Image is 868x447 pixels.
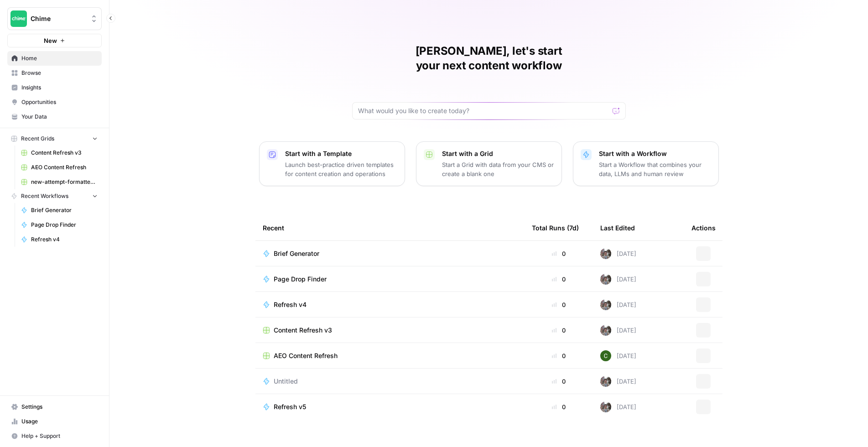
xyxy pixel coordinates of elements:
[7,189,102,203] button: Recent Workflows
[21,54,98,62] span: Home
[263,215,517,240] div: Recent
[7,414,102,429] a: Usage
[532,377,586,386] div: 0
[274,402,306,411] span: Refresh v5
[31,221,98,229] span: Page Drop Finder
[352,44,626,73] h1: [PERSON_NAME], let's start your next content workflow
[7,66,102,80] a: Browse
[17,160,102,175] a: AEO Content Refresh
[44,36,57,45] span: New
[10,10,27,27] img: Chime Logo
[7,95,102,109] a: Opportunities
[691,215,716,240] div: Actions
[7,80,102,95] a: Insights
[285,160,397,178] p: Launch best-practice driven templates for content creation and operations
[532,249,586,258] div: 0
[274,326,332,335] span: Content Refresh v3
[600,248,611,259] img: a2mlt6f1nb2jhzcjxsuraj5rj4vi
[263,275,517,284] a: Page Drop Finder
[532,275,586,284] div: 0
[21,98,98,106] span: Opportunities
[7,51,102,66] a: Home
[263,300,517,309] a: Refresh v4
[21,192,68,200] span: Recent Workflows
[21,135,54,143] span: Recent Grids
[600,401,636,412] div: [DATE]
[442,149,554,158] p: Start with a Grid
[600,350,611,361] img: 14qrvic887bnlg6dzgoj39zarp80
[416,141,562,186] button: Start with a GridStart a Grid with data from your CMS or create a blank one
[600,299,636,310] div: [DATE]
[31,178,98,186] span: new-attempt-formatted.csv
[17,218,102,232] a: Page Drop Finder
[21,113,98,121] span: Your Data
[7,7,102,30] button: Workspace: Chime
[274,300,307,309] span: Refresh v4
[274,275,327,284] span: Page Drop Finder
[599,160,711,178] p: Start a Workflow that combines your data, LLMs and human review
[21,403,98,411] span: Settings
[21,417,98,426] span: Usage
[263,402,517,411] a: Refresh v5
[31,206,98,214] span: Brief Generator
[17,232,102,247] a: Refresh v4
[600,376,636,387] div: [DATE]
[7,400,102,414] a: Settings
[274,249,319,258] span: Brief Generator
[31,14,86,23] span: Chime
[274,351,338,360] span: AEO Content Refresh
[573,141,719,186] button: Start with a WorkflowStart a Workflow that combines your data, LLMs and human review
[263,377,517,386] a: Untitled
[600,215,635,240] div: Last Edited
[532,351,586,360] div: 0
[600,274,636,285] div: [DATE]
[31,163,98,172] span: AEO Content Refresh
[600,376,611,387] img: a2mlt6f1nb2jhzcjxsuraj5rj4vi
[31,149,98,157] span: Content Refresh v3
[532,402,586,411] div: 0
[532,215,579,240] div: Total Runs (7d)
[7,109,102,124] a: Your Data
[31,235,98,244] span: Refresh v4
[7,429,102,443] button: Help + Support
[7,132,102,146] button: Recent Grids
[259,141,405,186] button: Start with a TemplateLaunch best-practice driven templates for content creation and operations
[442,160,554,178] p: Start a Grid with data from your CMS or create a blank one
[600,401,611,412] img: a2mlt6f1nb2jhzcjxsuraj5rj4vi
[21,83,98,92] span: Insights
[263,351,517,360] a: AEO Content Refresh
[600,325,611,336] img: a2mlt6f1nb2jhzcjxsuraj5rj4vi
[17,203,102,218] a: Brief Generator
[600,325,636,336] div: [DATE]
[7,34,102,47] button: New
[599,149,711,158] p: Start with a Workflow
[274,377,298,386] span: Untitled
[285,149,397,158] p: Start with a Template
[532,326,586,335] div: 0
[263,326,517,335] a: Content Refresh v3
[263,249,517,258] a: Brief Generator
[358,106,609,115] input: What would you like to create today?
[21,69,98,77] span: Browse
[21,432,98,440] span: Help + Support
[17,146,102,160] a: Content Refresh v3
[600,274,611,285] img: a2mlt6f1nb2jhzcjxsuraj5rj4vi
[17,175,102,189] a: new-attempt-formatted.csv
[600,350,636,361] div: [DATE]
[600,299,611,310] img: a2mlt6f1nb2jhzcjxsuraj5rj4vi
[532,300,586,309] div: 0
[600,248,636,259] div: [DATE]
